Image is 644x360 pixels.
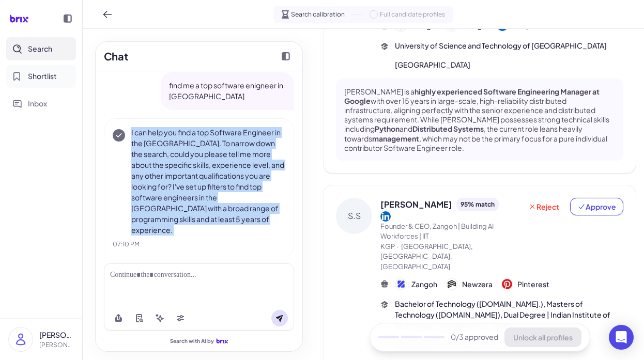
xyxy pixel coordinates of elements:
button: Collapse chat [278,48,294,65]
h2: Chat [104,49,128,64]
p: I can help you find a top Software Engineer in the [GEOGRAPHIC_DATA]. To narrow down the search, ... [131,127,285,236]
div: Open Intercom Messenger [609,325,634,350]
span: Reject [528,201,559,212]
button: Inbox [6,92,76,115]
span: University of Science and Technology of [GEOGRAPHIC_DATA] [395,40,607,51]
strong: Distributed Systems [412,124,484,133]
span: Search with AI by [170,338,214,345]
span: Approve [577,201,616,212]
div: 07:10 PM [113,240,285,249]
span: [GEOGRAPHIC_DATA] [395,59,470,70]
span: Founder & CEO, Zangoh | Building AI Workforces | IIT KGP [380,222,494,251]
img: 公司logo [502,279,512,289]
p: find me a top software enigneer in [GEOGRAPHIC_DATA] [169,80,286,102]
button: Reject [522,198,566,215]
strong: Python [375,124,400,133]
button: Send message [271,310,288,326]
span: Newzera [462,279,493,290]
strong: management [372,134,419,143]
button: Approve [570,198,623,215]
p: [PERSON_NAME] is a with over 15 years in large-scale, high-reliability distributed infrastructure... [344,87,615,152]
img: 公司logo [396,279,406,289]
div: S.S [336,198,372,234]
img: 公司logo [447,279,457,289]
button: Search [6,37,76,60]
img: user_logo.png [9,327,33,351]
p: [PERSON_NAME][EMAIL_ADDRESS][DOMAIN_NAME] [39,340,74,350]
span: Search calibration [291,10,345,19]
span: Full candidate profiles [380,10,445,19]
span: [GEOGRAPHIC_DATA],[GEOGRAPHIC_DATA],[GEOGRAPHIC_DATA] [380,242,473,271]
span: Bachelor of Technology ([DOMAIN_NAME].), Masters of Technology ([DOMAIN_NAME]), Dual Degree | Ind... [395,299,623,331]
span: · [397,242,399,251]
strong: highly experienced Software Engineering Manager at Google [344,87,600,105]
span: Pinterest [517,279,549,290]
span: Search [28,43,52,54]
span: [PERSON_NAME] [380,198,452,211]
p: [PERSON_NAME] [39,330,74,340]
span: Shortlist [28,71,57,82]
span: Zangoh [411,279,437,290]
span: Inbox [28,98,47,109]
span: 0 /3 approved [451,332,498,343]
div: 95 % match [456,198,499,211]
button: Shortlist [6,65,76,88]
